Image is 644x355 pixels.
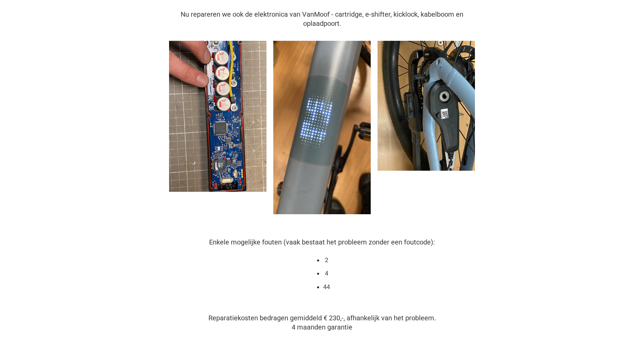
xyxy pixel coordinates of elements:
img: photo_2024-03-26_21-40-53_y0bn8s.jpg [169,41,266,192]
li: 44 [323,283,330,291]
span: Reparatiekosten bedragen gemiddeld € 230,-, afhankelijk van het probleem. [208,314,436,322]
span: Nu repareren we ook de elektronica van VanMoof - cartridge, e-shifter, kicklock, kabelboom en opl... [181,10,463,28]
img: photo_2024-03-25_01-56-46_mjiuv9.jpg [273,41,371,214]
li: 2 [323,256,330,265]
img: photo_2024-03-26_20-56-35_zs6jxa.jpg [378,41,475,171]
li: 4 [323,269,330,278]
span: Enkele mogelijke fouten (vaak bestaat het probleem zonder een foutcode): [209,238,435,246]
span: 4 maanden garantie [292,323,352,331]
